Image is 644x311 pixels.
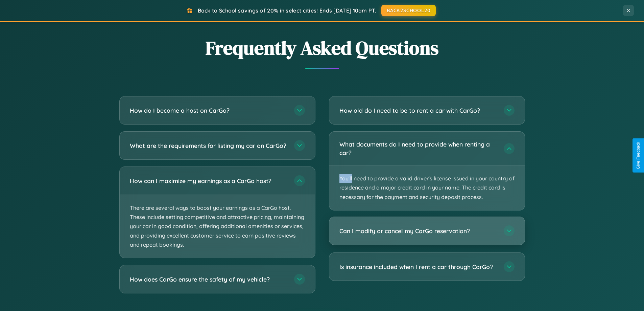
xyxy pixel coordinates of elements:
p: You'll need to provide a valid driver's license issued in your country of residence and a major c... [329,165,525,210]
p: There are several ways to boost your earnings as a CarGo host. These include setting competitive ... [120,195,315,258]
h3: How old do I need to be to rent a car with CarGo? [339,106,497,115]
div: Give Feedback [636,142,641,169]
h2: Frequently Asked Questions [119,35,525,61]
h3: What are the requirements for listing my car on CarGo? [130,141,287,150]
h3: How can I maximize my earnings as a CarGo host? [130,177,287,185]
button: BACK2SCHOOL20 [381,5,436,16]
h3: How does CarGo ensure the safety of my vehicle? [130,275,287,284]
h3: How do I become a host on CarGo? [130,106,287,115]
span: Back to School savings of 20% in select cities! Ends [DATE] 10am PT. [198,7,376,14]
h3: What documents do I need to provide when renting a car? [339,140,497,157]
h3: Can I modify or cancel my CarGo reservation? [339,227,497,235]
h3: Is insurance included when I rent a car through CarGo? [339,263,497,271]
